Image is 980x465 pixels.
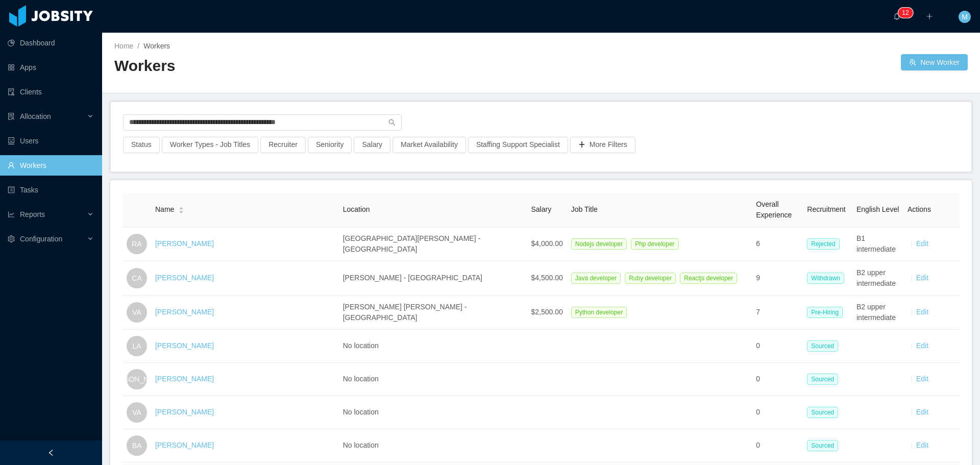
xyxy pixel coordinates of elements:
[155,441,214,449] a: [PERSON_NAME]
[162,137,258,153] button: Worker Types - Job Titles
[916,341,928,350] a: Edit
[752,396,803,429] td: 0
[114,42,133,50] a: Home
[339,227,527,261] td: [GEOGRAPHIC_DATA][PERSON_NAME] - [GEOGRAPHIC_DATA]
[916,239,928,248] a: Edit
[8,155,94,176] a: icon: userWorkers
[8,235,15,242] i: icon: setting
[807,407,838,418] span: Sourced
[756,200,792,219] span: Overall Experience
[8,180,94,200] a: icon: profileTasks
[8,33,94,53] a: icon: pie-chartDashboard
[571,205,598,213] span: Job Title
[852,296,903,330] td: B2 upper intermediate
[339,363,527,396] td: No location
[339,296,527,330] td: [PERSON_NAME] [PERSON_NAME] - [GEOGRAPHIC_DATA]
[468,137,568,153] button: Staffing Support Specialist
[807,274,848,282] a: Withdrawn
[20,235,62,243] span: Configuration
[179,209,184,212] i: icon: caret-down
[132,435,142,456] span: BA
[807,238,839,250] span: Rejected
[8,82,94,102] a: icon: auditClients
[680,273,737,284] span: Reactjs developer
[893,13,900,20] i: icon: bell
[393,137,466,153] button: Market Availability
[155,375,214,383] a: [PERSON_NAME]
[916,441,928,449] a: Edit
[339,396,527,429] td: No location
[807,375,842,383] a: Sourced
[308,137,352,153] button: Seniority
[531,239,562,248] span: $4,000.00
[531,274,562,282] span: $4,500.00
[8,131,94,151] a: icon: robotUsers
[388,119,396,126] i: icon: search
[752,227,803,261] td: 6
[902,8,905,18] p: 1
[260,137,306,153] button: Recruiter
[807,340,838,352] span: Sourced
[155,274,214,282] a: [PERSON_NAME]
[531,308,562,316] span: $2,500.00
[132,402,141,423] span: VA
[807,441,842,449] a: Sourced
[908,205,931,213] span: Actions
[8,211,15,218] i: icon: line-chart
[807,374,838,385] span: Sourced
[916,308,928,316] a: Edit
[807,307,843,318] span: Pre-Hiring
[752,296,803,330] td: 7
[114,56,541,77] h2: Workers
[571,307,627,318] span: Python developer
[339,429,527,462] td: No location
[570,137,635,153] button: icon: plusMore Filters
[752,429,803,462] td: 0
[807,408,842,416] a: Sourced
[179,206,184,209] i: icon: caret-up
[155,308,214,316] a: [PERSON_NAME]
[852,261,903,296] td: B2 upper intermediate
[132,268,141,288] span: CA
[752,261,803,296] td: 9
[752,363,803,396] td: 0
[8,57,94,78] a: icon: appstoreApps
[123,137,160,153] button: Status
[155,239,214,248] a: [PERSON_NAME]
[631,238,678,250] span: Php developer
[807,440,838,451] span: Sourced
[852,227,903,261] td: B1 intermediate
[807,341,842,350] a: Sourced
[901,54,968,70] button: icon: usergroup-addNew Worker
[962,11,968,23] span: M
[143,42,170,50] span: Workers
[339,330,527,363] td: No location
[531,205,551,213] span: Salary
[178,205,184,212] div: Sort
[916,274,928,282] a: Edit
[155,341,214,350] a: [PERSON_NAME]
[20,210,45,218] span: Reports
[132,302,141,323] span: VA
[354,137,390,153] button: Salary
[571,238,627,250] span: Nodejs developer
[807,273,844,284] span: Withdrawn
[926,13,933,20] i: icon: plus
[807,205,845,213] span: Recruitment
[343,205,370,213] span: Location
[132,336,141,356] span: LA
[752,330,803,363] td: 0
[107,369,166,389] span: [PERSON_NAME]
[137,42,139,50] span: /
[155,204,174,215] span: Name
[916,408,928,416] a: Edit
[916,375,928,383] a: Edit
[856,205,899,213] span: English Level
[905,8,909,18] p: 2
[625,273,676,284] span: Ruby developer
[132,234,141,254] span: RA
[339,261,527,296] td: [PERSON_NAME] - [GEOGRAPHIC_DATA]
[571,273,621,284] span: Java developer
[807,308,847,316] a: Pre-Hiring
